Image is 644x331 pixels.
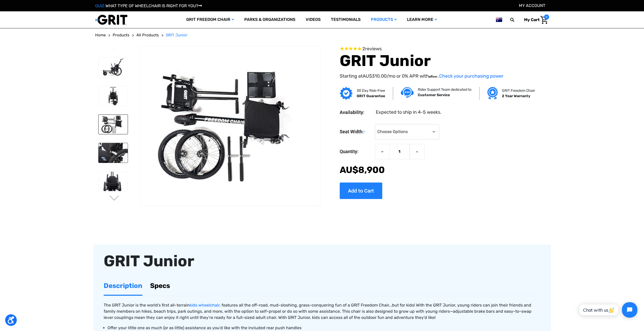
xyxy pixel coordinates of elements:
[519,3,545,8] a: Account
[574,298,642,322] iframe: Tidio Chat
[99,58,128,77] img: GRIT Junior: GRIT Freedom Chair all terrain wheelchair engineered specifically for kids
[326,11,366,28] a: Testimonials
[99,172,128,191] img: GRIT Junior: close up front view of pediatric GRIT wheelchair with Invacare Matrx seat, levers, m...
[340,46,533,52] span: Rated 5.0 out of 5 stars 2 reviews
[190,303,219,308] a: kids wheelchair
[401,87,414,98] img: Customer service
[502,94,530,98] strong: 2 Year Warranty
[340,73,533,80] p: Starting at /mo or 0% APR with .
[418,93,450,97] strong: Customer Service
[95,33,106,37] span: Home
[99,115,128,134] img: GRIT Junior: disassembled child-specific GRIT Freedom Chair model with seatback, push handles, fo...
[95,32,549,38] nav: Breadcrumb
[544,14,549,20] span: 0
[540,16,548,24] img: Cart
[496,16,502,23] img: au.png
[99,143,128,163] img: GRIT Junior: close up of child-sized GRIT wheelchair with Invacare Matrx seat, levers, and wheels
[366,11,402,28] a: Products
[166,32,188,38] a: GRIT Junior
[512,14,520,25] input: Search
[113,33,129,37] span: Products
[136,33,159,37] span: All Products
[362,46,382,52] span: 2 reviews
[136,32,159,38] a: All Products
[104,250,541,273] div: GRIT Junior
[357,94,385,98] strong: GRIT Guarantee
[95,14,127,25] img: GRIT All-Terrain Wheelchair and Mobility Equipment
[150,277,170,295] a: Specs
[429,74,438,78] span: Affirm
[140,66,320,186] img: GRIT Junior: disassembled child-specific GRIT Freedom Chair model with seatback, push handles, fo...
[363,73,387,79] span: AU$‌310.00
[340,109,372,116] dt: Availability:
[524,17,540,22] span: My Cart
[340,124,372,140] label: Seat Width:
[181,11,239,28] a: GRIT Freedom Chair
[104,303,532,320] span: The GRIT Junior is the world's first all-terrain . features all the off-road, mud-sloshing, grass...
[340,144,372,159] label: Quantity:
[502,88,535,93] p: GRIT Freedom Chair
[95,3,105,8] span: QUIZ:
[108,325,301,330] span: Offer your little one as much (or as little) assistance as you’d like with the included rear push...
[300,11,326,28] a: Videos
[95,3,202,8] a: QUIZ:WHAT TYPE OF WHEELCHAIR IS RIGHT FOR YOU?
[340,164,385,175] span: AU$‌8,900
[99,86,128,106] img: GRIT Junior: front view of kid-sized model of GRIT Freedom Chair all terrain wheelchair
[340,183,382,199] input: Add to Cart
[402,11,442,28] a: Learn More
[520,14,549,25] a: Cart with 0 items
[418,87,471,92] p: Rider Support Team dedicated to
[109,48,120,55] button: Go to slide 3 of 3
[340,87,353,100] img: GRIT Guarantee
[109,195,120,202] button: Go to slide 2 of 3
[376,109,442,116] dd: Expected to ship in 4-5 weeks.
[166,33,188,37] span: GRIT Junior
[365,46,382,52] span: reviews
[104,277,142,295] a: Description
[340,52,533,70] h1: GRIT Junior
[357,88,385,93] p: 30 Day Risk-Free
[439,73,503,79] a: Check your purchasing power - Learn more about Affirm Financing (opens in modal)
[239,11,300,28] a: Parks & Organizations
[95,32,106,38] a: Home
[113,32,129,38] a: Products
[487,87,498,100] img: Grit freedom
